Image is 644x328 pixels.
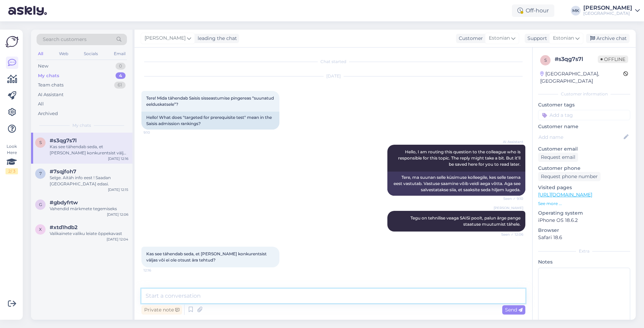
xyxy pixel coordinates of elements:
[38,63,48,70] div: New
[538,133,622,141] input: Add name
[146,251,268,263] span: Kas see tähendab seda, et [PERSON_NAME] konkurentsist väljas või ei ole otsust ära tehtud?
[50,137,77,144] span: #s3qg7s7l
[398,149,522,167] span: Hello, I am routing this question to the colleague who is responsible for this topic. The reply m...
[538,184,630,191] p: Visited pages
[538,172,601,181] div: Request phone number
[143,130,169,135] span: 9:10
[107,237,128,242] div: [DATE] 12:04
[538,165,630,172] p: Customer phone
[107,212,128,217] div: [DATE] 12:06
[538,153,578,162] div: Request email
[58,49,70,58] div: Web
[50,168,76,175] span: #7sqjfoh7
[553,34,574,42] span: Estonian
[540,70,623,85] div: [GEOGRAPHIC_DATA], [GEOGRAPHIC_DATA]
[116,72,126,79] div: 4
[39,171,42,176] span: 7
[141,112,279,130] div: Hello! What does "targeted for prerequisite test" mean in the Saisis admission rankings?
[50,230,128,237] div: Valikainete valiku leiate õppekavast
[538,145,630,153] p: Customer email
[145,34,186,42] span: [PERSON_NAME]
[38,91,63,98] div: AI Assistant
[141,59,525,65] div: Chat started
[143,268,169,273] span: 12:16
[108,187,128,192] div: [DATE] 12:15
[387,172,525,196] div: Tere, ma suunan selle küsimuse kolleegile, kes selle teema eest vastutab. Vastuse saamine võib ve...
[456,35,483,42] div: Customer
[39,140,42,145] span: s
[538,101,630,109] p: Customer tags
[6,143,18,174] div: Look Here
[571,6,581,16] div: MK
[538,258,630,266] p: Notes
[141,305,182,315] div: Private note
[497,232,523,237] span: Seen ✓ 12:06
[586,34,630,43] div: Archive chat
[112,49,127,58] div: Email
[38,110,58,117] div: Archived
[50,144,128,156] div: Kas see tähendab seda, et [PERSON_NAME] konkurentsist väljas või ei ole otsust ära tehtud?
[512,4,554,17] div: Off-hour
[555,55,598,63] div: # s3qg7s7l
[38,72,59,79] div: My chats
[497,139,523,144] span: AI Assistant
[43,36,87,43] span: Search customers
[141,73,525,79] div: [DATE]
[39,202,42,207] span: g
[598,55,628,63] span: Offline
[538,201,630,207] p: See more ...
[38,82,63,89] div: Team chats
[6,168,18,174] div: 2 / 3
[108,156,128,161] div: [DATE] 12:16
[82,49,99,58] div: Socials
[497,196,523,201] span: Seen ✓ 9:10
[37,49,44,58] div: All
[72,122,91,129] span: My chats
[146,95,275,107] span: Tere! Mida tähendab Saisis sisseastumise pingereas “suunatud eelduskatsele”?
[489,34,510,42] span: Estonian
[538,91,630,97] div: Customer information
[6,35,19,48] img: Askly Logo
[538,110,630,120] input: Add a tag
[583,5,632,11] div: [PERSON_NAME]
[50,224,78,230] span: #xtd1hdb2
[50,206,128,212] div: Vahendid märkmete tegemiseks
[538,234,630,241] p: Safari 18.6
[538,248,630,254] div: Extra
[50,199,78,206] span: #gbdyfrtw
[195,35,237,42] div: leading the chat
[410,215,522,227] span: Tegu on tehnilise veaga SAISi poolt, palun ärge pange staatuse muutumist tähele.
[38,101,44,107] div: All
[39,227,42,232] span: x
[538,217,630,224] p: iPhone OS 18.6.2
[494,205,523,211] span: [PERSON_NAME]
[538,227,630,234] p: Browser
[114,82,126,89] div: 61
[544,58,547,63] span: s
[50,175,128,187] div: Selge. Aitäh info eest ! Saadan [GEOGRAPHIC_DATA] edasi.
[116,63,126,70] div: 0
[583,5,640,16] a: [PERSON_NAME][GEOGRAPHIC_DATA]
[538,192,592,198] a: [URL][DOMAIN_NAME]
[505,307,523,313] span: Send
[525,35,547,42] div: Support
[583,11,632,16] div: [GEOGRAPHIC_DATA]
[538,123,630,130] p: Customer name
[538,209,630,217] p: Operating system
